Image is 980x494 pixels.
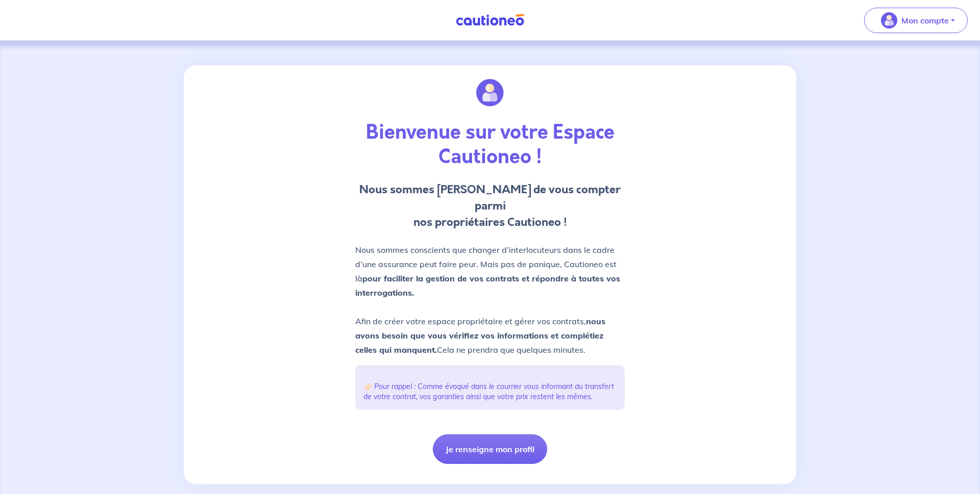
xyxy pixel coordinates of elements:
button: Je renseigne mon profil [433,434,547,464]
p: Bienvenue sur votre Espace Cautioneo ! [355,120,625,169]
p: 👉🏻 Pour rappel : Comme évoqué dans le courrier vous informant du transfert de votre contrat, vos ... [363,381,617,402]
button: illu_account_valid_menu.svgMon compte [864,8,968,33]
p: Nous sommes [PERSON_NAME] de vous compter parmi nos propriétaires Cautioneo ! [355,181,625,230]
img: illu_account_valid_menu.svg [881,12,897,29]
strong: pour faciliter la gestion de vos contrats et répondre à toutes vos interrogations. [355,273,620,298]
strong: nous avons besoin que vous vérifiez vos informations et complétiez celles qui manquent. [355,316,605,355]
p: Mon compte [901,14,949,27]
img: Cautioneo [452,14,528,27]
img: illu_account.svg [476,79,504,107]
p: Nous sommes conscients que changer d’interlocuteurs dans le cadre d’une assurance peut faire peur... [355,243,625,357]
